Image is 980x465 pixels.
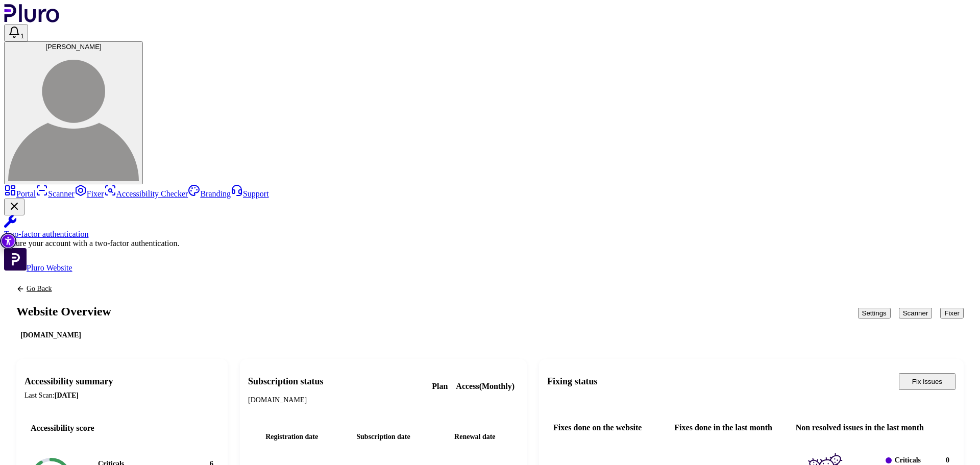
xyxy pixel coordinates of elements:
button: Fixer [940,308,964,319]
a: Scanner [36,189,75,198]
h3: Subscription date [344,431,423,443]
h2: Subscription status [248,375,420,387]
div: [DOMAIN_NAME] [248,395,420,405]
div: Secure your account with a two-factor authentication. [4,239,976,248]
h1: Website Overview [16,305,111,317]
a: Logo [4,15,60,24]
h3: Accessibility score [31,422,213,434]
div: Plan [432,379,519,394]
span: [DATE] [55,391,79,399]
a: Fixer [75,189,104,198]
div: Two-factor authentication [4,230,976,239]
h2: Fixing status [547,375,598,387]
button: [PERSON_NAME]zach sigal [4,41,143,184]
button: Open notifications, you have 1 new notifications [4,25,28,41]
img: zach sigal [8,51,139,181]
span: 1 [20,32,24,40]
aside: Sidebar menu [4,184,976,273]
button: Scanner [899,308,933,319]
a: Open Pluro Website [4,263,72,272]
div: Last Scan: [24,389,219,402]
a: Branding [188,189,231,198]
button: Fix issues [899,373,955,390]
h3: Fixes done on the website [553,422,656,434]
a: Accessibility Checker [104,189,188,198]
a: Support [231,189,269,198]
a: Portal [4,189,36,198]
h3: Fixes done in the last month [674,422,777,434]
span: access (monthly) [452,379,519,394]
h3: Registration date [252,431,331,443]
h2: Accessibility summary [24,375,219,387]
div: [DOMAIN_NAME] [16,330,85,341]
span: [PERSON_NAME] [45,43,102,51]
button: Settings [858,308,891,319]
a: Back to previous screen [16,285,111,293]
h3: Non resolved issues in the last month [796,422,949,434]
h3: Renewal date [435,431,514,443]
button: Close Two-factor authentication notification [4,199,24,215]
a: Two-factor authentication [4,215,976,239]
